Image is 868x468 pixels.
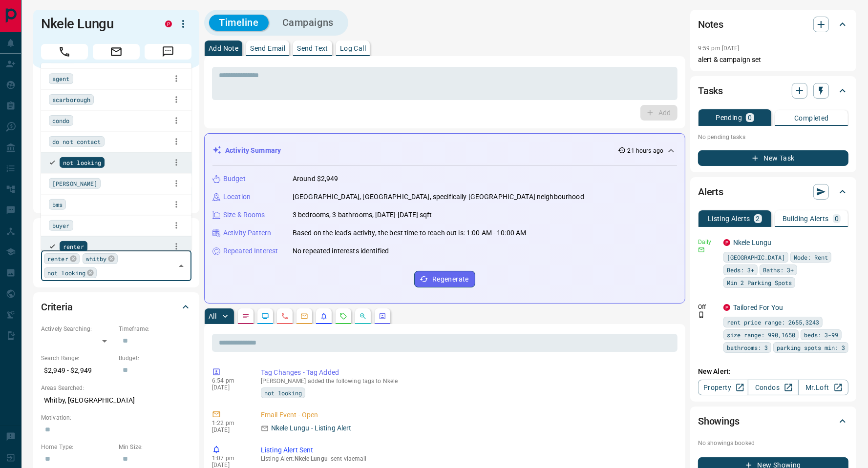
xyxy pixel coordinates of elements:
p: 0 [748,114,752,121]
span: Message [145,44,191,60]
div: whitby [83,253,118,264]
span: Email [93,44,140,60]
span: bathrooms: 3 [727,343,768,352]
a: Tailored For You [733,304,783,311]
p: 0 [835,215,839,222]
span: condo [52,116,70,126]
span: Mode: Rent [794,252,828,262]
div: not looking [44,267,97,278]
p: Completed [794,115,829,122]
p: Listing Alert : - sent via email [261,455,674,462]
p: Listing Alerts [708,215,750,222]
p: Building Alerts [783,215,829,222]
a: Nkele Lungu [733,239,771,246]
p: Size & Rooms [223,210,265,220]
div: Criteria [41,295,191,319]
span: Nkele Lungu [295,455,328,462]
p: $2,949 - $2,949 [41,363,114,379]
p: 9:59 pm [DATE] [698,45,740,52]
p: All [209,313,216,320]
p: Email Event - Open [261,410,674,420]
p: [PERSON_NAME] added the following tags to Nkele [261,378,674,385]
div: Notes [698,13,848,36]
p: Areas Searched: [41,384,191,392]
span: [GEOGRAPHIC_DATA] [727,252,785,262]
p: Send Text [297,45,328,52]
span: do not contact [52,137,101,147]
p: Home Type: [41,443,114,451]
p: alert & campaign set [698,55,848,65]
p: Daily [698,238,718,246]
p: Nkele Lungu - Listing Alert [271,423,352,433]
span: scarborough [52,95,90,105]
p: Motivation: [41,413,191,422]
p: Based on the lead's activity, the best time to reach out is: 1:00 AM - 10:00 AM [293,228,526,238]
p: 3 bedrooms, 3 bathrooms, [DATE]-[DATE] sqft [293,210,432,220]
p: Pending [716,114,742,121]
svg: Notes [242,312,250,320]
button: Timeline [209,15,269,31]
p: 2 [756,215,760,222]
h2: Tasks [698,83,723,99]
div: property.ca [723,239,730,246]
a: Mr.Loft [798,380,848,395]
a: Property [698,380,748,395]
span: whitby [86,254,107,264]
svg: Requests [339,312,347,320]
span: beds: 3-99 [804,330,838,340]
p: Budget: [119,354,191,363]
p: Tag Changes - Tag Added [261,367,674,378]
p: No repeated interests identified [293,246,389,256]
span: renter [47,254,68,264]
span: [PERSON_NAME] [52,179,97,189]
p: Activity Pattern [223,228,271,238]
button: Regenerate [414,271,475,287]
p: Add Note [209,45,238,52]
svg: Emails [300,312,308,320]
p: 1:07 pm [212,455,246,462]
div: Tasks [698,79,848,102]
h2: Showings [698,413,740,429]
button: Close [174,259,188,273]
span: size range: 990,1650 [727,330,795,340]
span: Beds: 3+ [727,265,754,275]
span: bms [52,200,63,210]
h1: Nkele Lungu [41,16,150,32]
svg: Agent Actions [379,312,386,320]
p: Listing Alert Sent [261,445,674,455]
span: renter [63,242,84,252]
div: property.ca [165,20,172,27]
svg: Lead Browsing Activity [261,312,269,320]
span: not looking [47,268,85,278]
svg: Opportunities [359,312,367,320]
h2: Criteria [41,299,73,315]
h2: Alerts [698,184,723,200]
p: Whitby, [GEOGRAPHIC_DATA] [41,392,191,408]
span: rent price range: 2655,3243 [727,317,819,327]
p: [DATE] [212,427,246,433]
span: buyer [52,221,70,231]
span: Baths: 3+ [763,265,794,275]
div: renter [44,253,80,264]
p: Off [698,303,718,311]
p: Log Call [340,45,366,52]
a: Condos [748,380,798,395]
p: Actively Searching: [41,325,114,333]
p: Search Range: [41,354,114,363]
p: Budget [223,174,246,184]
div: Alerts [698,180,848,203]
svg: Calls [281,312,289,320]
button: New Task [698,150,848,166]
p: 21 hours ago [628,146,663,155]
p: 6:54 pm [212,377,246,384]
span: Min 2 Parking Spots [727,278,792,287]
div: property.ca [723,304,730,311]
p: Location [223,192,251,202]
p: [GEOGRAPHIC_DATA], [GEOGRAPHIC_DATA], specifically [GEOGRAPHIC_DATA] neighbourhood [293,192,584,202]
p: Around $2,949 [293,174,339,184]
h2: Notes [698,17,723,32]
span: Call [41,44,88,60]
p: No pending tasks [698,130,848,144]
span: not looking [264,388,302,398]
div: Showings [698,409,848,433]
